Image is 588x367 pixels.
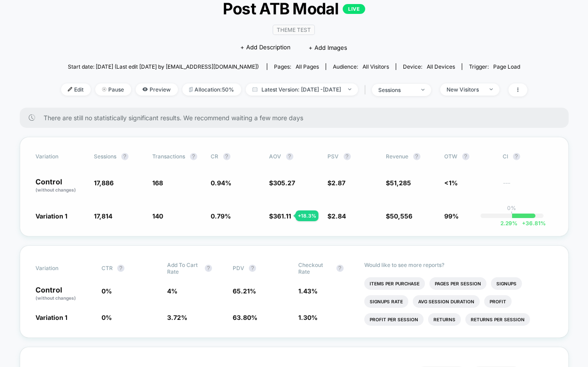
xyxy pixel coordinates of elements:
[182,83,241,96] span: Allocation: 50%
[211,153,219,160] span: CR
[364,277,425,290] li: Items Per Purchase
[336,265,344,272] button: ?
[117,265,124,272] button: ?
[493,63,520,70] span: Page Load
[240,43,291,52] span: + Add Description
[332,212,346,220] span: 2.84
[44,114,551,122] span: There are still no statistically significant results. We recommend waiting a few more days
[189,87,193,92] img: rebalance
[167,262,200,275] span: Add To Cart Rate
[348,88,351,90] img: end
[274,179,296,187] span: 305.27
[273,25,315,35] span: Theme Test
[205,265,212,272] button: ?
[469,63,520,70] div: Trigger:
[447,86,483,93] div: New Visitors
[233,314,257,321] span: 63.80 %
[95,83,131,96] span: Pause
[94,179,114,187] span: 17,886
[233,265,244,271] span: PDV
[462,153,469,160] button: ?
[333,63,389,70] div: Audience:
[211,179,232,187] span: 0.94 %
[270,212,292,220] span: $
[153,153,186,160] span: Transactions
[36,153,85,160] span: Variation
[36,187,76,192] span: (without changes)
[102,314,112,321] span: 0 %
[36,212,68,220] span: Variation 1
[246,83,358,96] span: Latest Version: [DATE] - [DATE]
[363,63,389,70] span: All Visitors
[153,179,164,187] span: 168
[390,212,413,220] span: 50,556
[270,153,282,160] span: AOV
[503,180,553,193] span: ---
[211,212,231,220] span: 0.79 %
[503,153,553,160] span: CI
[296,210,318,221] div: + 18.3 %
[36,262,85,275] span: Variation
[490,88,493,90] img: end
[274,212,292,220] span: 361.11
[522,220,526,227] span: +
[167,314,187,321] span: 3.72 %
[445,212,459,220] span: 99%
[94,212,113,220] span: 17,814
[491,277,522,290] li: Signups
[167,287,177,295] span: 4 %
[421,89,424,91] img: end
[386,153,409,160] span: Revenue
[36,286,93,301] p: Control
[299,262,332,275] span: Checkout Rate
[511,211,513,218] p: |
[94,153,117,160] span: Sessions
[396,63,462,70] span: Device:
[286,153,293,160] button: ?
[296,63,319,70] span: all pages
[445,153,494,160] span: OTW
[121,153,128,160] button: ?
[413,153,420,160] button: ?
[427,63,455,70] span: all devices
[364,262,553,268] p: Would like to see more reports?
[68,63,259,70] span: Start date: [DATE] (Last edit [DATE] by [EMAIL_ADDRESS][DOMAIN_NAME])
[386,212,413,220] span: $
[508,205,517,211] p: 0%
[343,4,365,14] p: LIVE
[36,178,85,193] p: Control
[102,287,112,295] span: 0 %
[429,277,486,290] li: Pages Per Session
[364,295,408,308] li: Signups Rate
[309,44,347,51] span: + Add Images
[363,83,372,96] span: |
[344,153,351,160] button: ?
[270,179,296,187] span: $
[274,63,319,70] div: Pages:
[500,220,517,227] span: 2.29 %
[328,212,346,220] span: $
[153,212,164,220] span: 140
[102,87,106,92] img: end
[36,295,76,301] span: (without changes)
[328,153,339,160] span: PSV
[299,314,318,321] span: 1.30 %
[190,153,197,160] button: ?
[223,153,230,160] button: ?
[428,313,461,326] li: Returns
[61,83,91,96] span: Edit
[332,179,346,187] span: 2.87
[445,179,458,187] span: <1%
[252,87,257,92] img: calendar
[379,87,415,93] div: sessions
[513,153,520,160] button: ?
[390,179,411,187] span: 51,285
[36,314,68,321] span: Variation 1
[136,83,178,96] span: Preview
[233,287,256,295] span: 65.21 %
[364,313,424,326] li: Profit Per Session
[102,265,113,271] span: CTR
[386,179,411,187] span: $
[517,220,546,227] span: 36.81 %
[249,265,256,272] button: ?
